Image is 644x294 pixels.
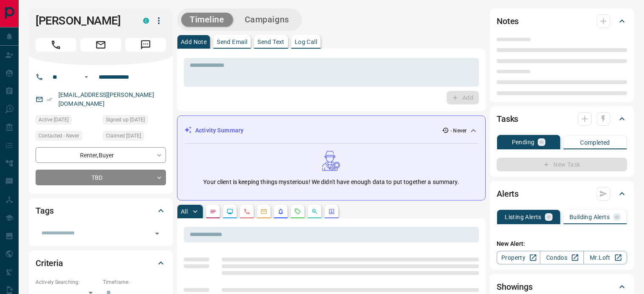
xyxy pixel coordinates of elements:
[497,184,627,204] div: Alerts
[497,14,519,28] h2: Notes
[80,38,121,52] span: Email
[125,38,166,52] span: Message
[39,115,69,124] span: Active [DATE]
[227,208,233,215] svg: Lead Browsing Activity
[103,131,166,143] div: Mon Jan 14 2019
[47,96,53,102] svg: Email Verified
[540,251,583,264] a: Condos
[294,208,301,215] svg: Requests
[151,228,163,239] button: Open
[36,147,166,163] div: Renter , Buyer
[36,115,99,127] div: Tue Apr 19 2022
[106,132,141,140] span: Claimed [DATE]
[328,208,335,215] svg: Agent Actions
[257,39,285,45] p: Send Text
[210,208,216,215] svg: Notes
[311,208,318,215] svg: Opportunities
[497,280,533,294] h2: Showings
[106,115,145,124] span: Signed up [DATE]
[36,14,130,27] h1: [PERSON_NAME]
[580,140,610,146] p: Completed
[181,39,207,45] p: Add Note
[81,72,91,82] button: Open
[36,38,76,52] span: Call
[181,209,188,214] p: All
[497,11,627,31] div: Notes
[569,214,610,220] p: Building Alerts
[497,251,540,264] a: Property
[512,139,535,145] p: Pending
[195,126,243,135] p: Activity Summary
[236,13,298,27] button: Campaigns
[217,39,247,45] p: Send Email
[497,239,627,248] p: New Alert:
[295,39,317,45] p: Log Call
[36,253,166,273] div: Criteria
[181,13,233,27] button: Timeline
[583,251,627,264] a: Mr.Loft
[143,18,149,24] div: condos.ca
[36,170,166,185] div: TBD
[36,204,53,217] h2: Tags
[497,109,627,129] div: Tasks
[451,127,467,135] p: - Never
[277,208,284,215] svg: Listing Alerts
[36,201,166,221] div: Tags
[497,187,519,201] h2: Alerts
[58,91,154,107] a: [EMAIL_ADDRESS][PERSON_NAME][DOMAIN_NAME]
[497,112,518,126] h2: Tasks
[243,208,250,215] svg: Calls
[203,178,459,187] p: Your client is keeping things mysterious! We didn't have enough data to put together a summary.
[103,278,166,286] p: Timeframe:
[505,214,542,220] p: Listing Alerts
[184,123,478,138] div: Activity Summary- Never
[103,115,166,127] div: Mon Jan 14 2019
[260,208,267,215] svg: Emails
[36,278,99,286] p: Actively Searching:
[39,132,79,140] span: Contacted - Never
[36,256,63,270] h2: Criteria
